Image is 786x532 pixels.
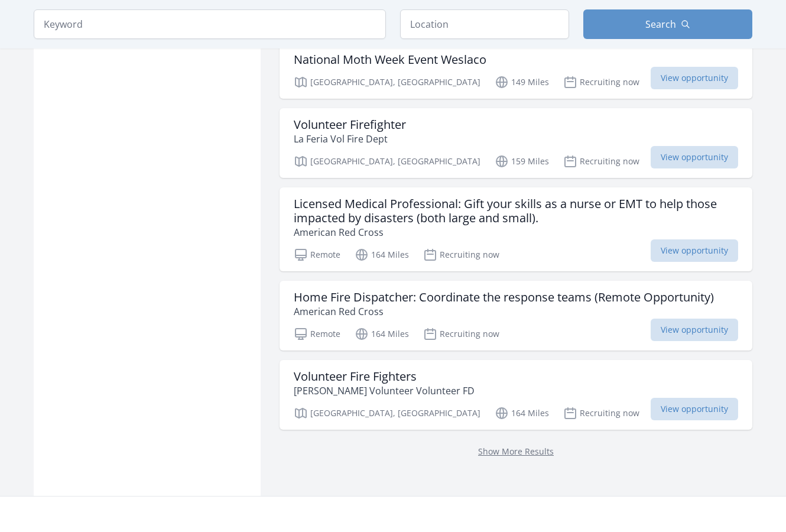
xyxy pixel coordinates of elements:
[294,53,486,67] h3: National Moth Week Event Weslaco
[294,290,714,304] h3: Home Fire Dispatcher: Coordinate the response teams (Remote Opportunity)
[294,75,480,89] p: [GEOGRAPHIC_DATA], [GEOGRAPHIC_DATA]
[294,225,738,239] p: American Red Cross
[280,281,752,351] a: Home Fire Dispatcher: Coordinate the response teams (Remote Opportunity) American Red Cross Remot...
[294,118,406,132] h3: Volunteer Firefighter
[495,154,549,168] p: 159 Miles
[294,197,738,225] h3: Licensed Medical Professional: Gift your skills as a nurse or EMT to help those impacted by disas...
[423,327,499,341] p: Recruiting now
[583,9,752,39] button: Search
[651,239,738,262] span: View opportunity
[294,369,475,384] h3: Volunteer Fire Fighters
[563,75,639,89] p: Recruiting now
[280,108,752,178] a: Volunteer Firefighter La Feria Vol Fire Dept [GEOGRAPHIC_DATA], [GEOGRAPHIC_DATA] 159 Miles Recru...
[280,187,752,271] a: Licensed Medical Professional: Gift your skills as a nurse or EMT to help those impacted by disas...
[294,248,340,262] p: Remote
[294,384,475,398] p: [PERSON_NAME] Volunteer Volunteer FD
[651,146,738,168] span: View opportunity
[355,327,409,341] p: 164 Miles
[478,446,554,457] a: Show More Results
[651,398,738,420] span: View opportunity
[280,43,752,99] a: National Moth Week Event Weslaco [GEOGRAPHIC_DATA], [GEOGRAPHIC_DATA] 149 Miles Recruiting now Vi...
[34,9,386,39] input: Keyword
[563,154,639,168] p: Recruiting now
[495,75,549,89] p: 149 Miles
[294,132,406,146] p: La Feria Vol Fire Dept
[294,406,480,420] p: [GEOGRAPHIC_DATA], [GEOGRAPHIC_DATA]
[651,319,738,341] span: View opportunity
[423,248,499,262] p: Recruiting now
[294,154,480,168] p: [GEOGRAPHIC_DATA], [GEOGRAPHIC_DATA]
[563,406,639,420] p: Recruiting now
[280,360,752,430] a: Volunteer Fire Fighters [PERSON_NAME] Volunteer Volunteer FD [GEOGRAPHIC_DATA], [GEOGRAPHIC_DATA]...
[294,304,714,319] p: American Red Cross
[355,248,409,262] p: 164 Miles
[400,9,569,39] input: Location
[495,406,549,420] p: 164 Miles
[651,67,738,89] span: View opportunity
[294,327,340,341] p: Remote
[645,17,676,31] span: Search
